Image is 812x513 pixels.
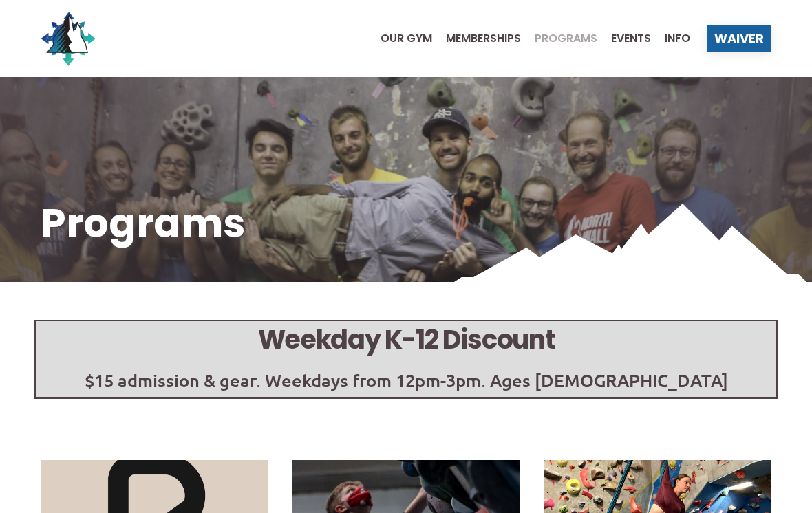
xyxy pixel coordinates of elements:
a: Programs [521,33,597,44]
a: Our Gym [367,33,432,44]
span: Events [611,33,651,44]
a: Memberships [432,33,521,44]
span: Waiver [714,32,764,45]
a: Waiver [707,25,771,52]
span: Our Gym [381,33,432,44]
span: Programs [535,33,597,44]
a: Events [597,33,651,44]
a: Info [651,33,690,44]
h1: Programs [41,196,771,252]
span: Memberships [446,33,521,44]
span: Info [665,33,690,44]
h5: Weekday K-12 Discount [36,321,776,358]
p: $15 admission & gear. Weekdays from 12pm-3pm. Ages [DEMOGRAPHIC_DATA] [36,371,776,389]
img: North Wall Logo [41,11,96,66]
